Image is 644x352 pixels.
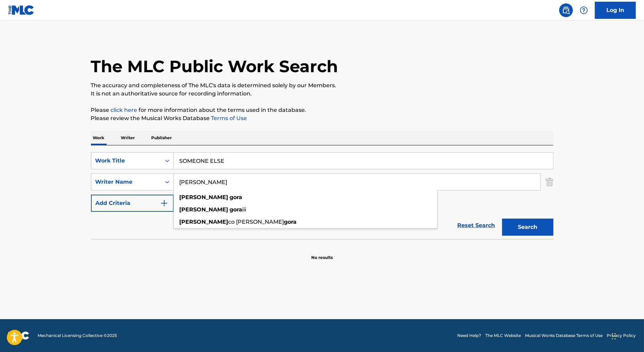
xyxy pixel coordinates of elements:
strong: gora [284,219,297,225]
div: Help [577,3,591,17]
a: Terms of Use [210,115,247,121]
img: 9d2ae6d4665cec9f34b9.svg [160,199,168,207]
a: The MLC Website [485,333,521,339]
h1: The MLC Public Work Search [91,56,338,77]
img: search [562,6,570,14]
p: The accuracy and completeness of The MLC's data is determined solely by our Members. [91,81,553,90]
a: Musical Works Database Terms of Use [525,333,603,339]
p: Please review the Musical Works Database [91,114,553,122]
p: Work [91,131,107,145]
a: Need Help? [457,333,481,339]
div: Writer Name [95,178,157,186]
p: Please for more information about the terms used in the database. [91,106,553,114]
p: Publisher [149,131,174,145]
p: Writer [119,131,137,145]
img: Delete Criterion [546,173,553,191]
div: Work Title [95,157,157,165]
strong: gora [230,206,242,213]
strong: gora [230,194,242,200]
img: help [580,6,588,14]
button: Add Criteria [91,195,174,212]
a: Privacy Policy [607,333,636,339]
iframe: Chat Widget [610,319,644,352]
strong: [PERSON_NAME] [180,206,228,213]
div: Drag [612,326,616,347]
p: It is not an authoritative source for recording information. [91,90,553,98]
strong: [PERSON_NAME] [180,194,228,200]
button: Search [502,219,553,236]
a: Public Search [559,3,573,17]
strong: [PERSON_NAME] [180,219,228,225]
a: Log In [595,2,636,19]
img: logo [8,331,29,340]
form: Search Form [91,152,553,239]
span: iii [242,206,247,213]
span: Mechanical Licensing Collective © 2025 [38,333,117,339]
img: MLC Logo [8,5,35,15]
p: No results [311,246,333,261]
a: click here [111,107,137,113]
a: Reset Search [454,218,499,233]
span: co [PERSON_NAME] [228,219,284,225]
